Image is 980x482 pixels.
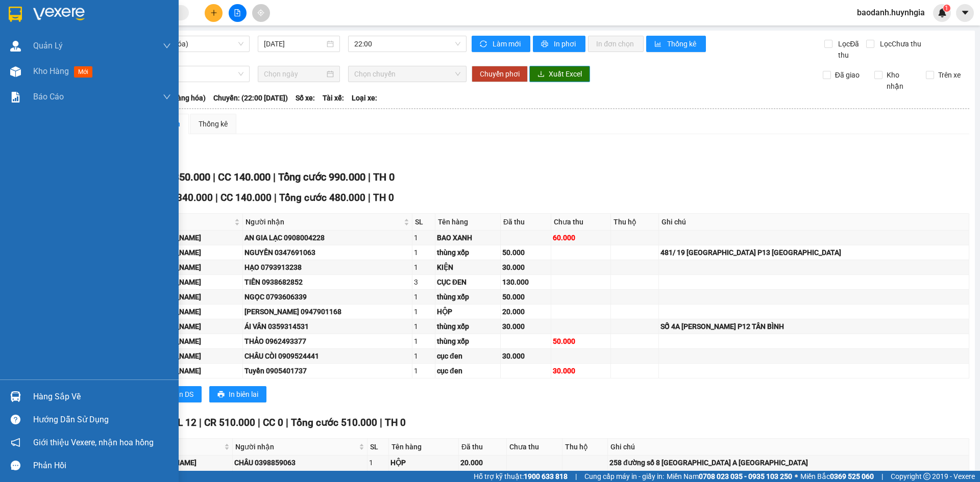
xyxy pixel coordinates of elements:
span: Người nhận [246,216,402,227]
span: CC 0 [263,417,283,428]
td: Cam Đức [145,364,243,378]
div: [PERSON_NAME] [146,336,241,347]
th: Ghi chú [608,439,969,455]
button: syncLàm mới [472,36,530,52]
span: CR 340.000 [162,192,213,204]
div: 1 [414,247,433,258]
button: printerIn biên lai [209,386,266,402]
button: In đơn chọn [588,36,644,52]
span: Trên xe [934,69,965,81]
div: 20.000 [502,306,549,317]
div: THẢO 0962493377 [244,336,410,347]
td: Cam Đức [145,260,243,275]
td: Cam Đức [145,319,243,334]
div: cục đen [437,350,499,362]
td: Cam Đức [145,334,243,349]
img: warehouse-icon [10,391,21,402]
span: | [215,192,218,204]
th: SL [412,214,435,231]
button: bar-chartThống kê [646,36,706,52]
div: 1 [369,457,387,468]
button: file-add [229,4,247,22]
span: | [213,171,215,183]
span: Làm mới [493,38,522,49]
span: | [368,171,371,183]
div: SỐ 4A [PERSON_NAME] P12 TÂN BÌNH [660,321,967,332]
span: Quản Lý [33,39,63,52]
div: NGUYÊN 0347691063 [244,247,410,258]
span: Thống kê [667,38,698,49]
img: warehouse-icon [10,66,21,77]
th: Chưa thu [507,439,563,455]
div: 130.000 [502,276,549,288]
div: [PERSON_NAME] [146,350,241,362]
span: VP Gửi [143,441,222,452]
div: [PERSON_NAME] [146,232,241,243]
div: thùng xốp [437,321,499,332]
span: 1 [945,5,948,12]
span: question-circle [11,415,20,424]
span: | [199,417,202,428]
th: Thu hộ [611,214,659,231]
span: TH 0 [385,417,406,428]
span: down [163,93,171,101]
div: HỘP [437,306,499,317]
strong: 0369 525 060 [830,472,874,480]
th: Chưa thu [551,214,610,231]
div: HẠO 0793913238 [244,262,410,273]
div: 1 [414,336,433,347]
span: sync [480,40,488,48]
span: mới [74,66,92,78]
div: 60.000 [553,232,608,243]
span: Xuất Excel [549,68,582,80]
div: [PERSON_NAME] [146,365,241,376]
div: TIÊN 0938682852 [244,276,410,288]
span: Chọn chuyến [354,66,460,82]
td: Cam Đức [140,455,233,470]
span: Tổng cước 990.000 [278,171,365,183]
div: [PERSON_NAME] [146,262,241,273]
span: | [881,471,883,482]
span: Kho nhận [883,69,918,92]
div: 481/ 19 [GEOGRAPHIC_DATA] P13 [GEOGRAPHIC_DATA] [660,247,967,258]
button: printerIn DS [158,386,202,402]
div: 1 [414,291,433,302]
div: Hướng dẫn sử dụng [33,412,171,427]
button: printerIn phơi [533,36,585,52]
td: Cam Đức [145,290,243,305]
button: Chuyển phơi [472,66,528,82]
img: logo-vxr [9,7,22,22]
div: BAO XANH [437,232,499,243]
img: solution-icon [10,92,21,103]
button: plus [205,4,223,22]
span: Lọc Chưa thu [876,38,923,49]
span: caret-down [961,8,970,17]
th: SL [367,439,389,455]
button: caret-down [956,4,974,22]
span: download [537,70,545,79]
button: aim [252,4,270,22]
div: CHÂU 0398859063 [234,457,365,468]
span: down [163,42,171,50]
div: KIỆN [437,262,499,273]
span: SL 12 [171,417,197,428]
th: Tên hàng [435,214,501,231]
span: plus [210,9,217,16]
span: printer [541,40,550,48]
div: [PERSON_NAME] [146,276,241,288]
span: CC 140.000 [220,192,272,204]
span: baodanh.huynhgia [849,6,933,19]
span: Người nhận [235,441,357,452]
span: Giới thiệu Vexere, nhận hoa hồng [33,436,154,449]
div: thùng xốp [437,247,499,258]
div: 1 [414,321,433,332]
span: Cung cấp máy in - giấy in: [584,471,664,482]
span: | [286,417,288,428]
th: Đã thu [501,214,551,231]
span: | [258,417,260,428]
div: 258 đường số 8 [GEOGRAPHIC_DATA] A [GEOGRAPHIC_DATA] [609,457,967,468]
td: Cam Đức [145,275,243,290]
sup: 1 [943,5,950,12]
th: Thu hộ [562,439,608,455]
th: Đã thu [459,439,507,455]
